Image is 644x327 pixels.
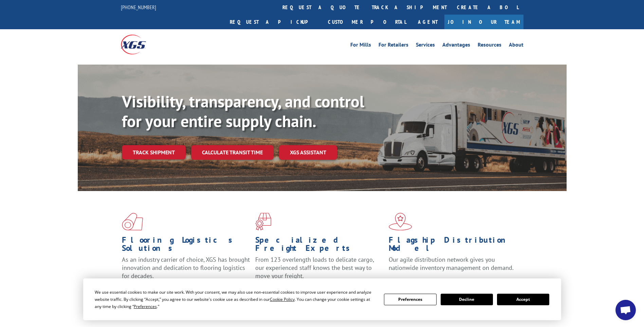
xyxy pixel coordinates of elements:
b: Visibility, transparency, and control for your entire supply chain. [122,91,364,132]
a: Customer Portal [323,15,411,29]
span: Cookie Policy [270,296,295,302]
a: Open chat [615,300,636,320]
a: Services [416,42,435,50]
img: xgs-icon-focused-on-flooring-red [255,213,271,230]
a: XGS ASSISTANT [279,145,337,160]
a: Calculate transit time [191,145,274,160]
a: Learn More > [389,278,473,286]
div: We use essential cookies to make our site work. With your consent, we may also use non-essential ... [95,289,376,310]
a: Join Our Team [444,15,523,29]
p: From 123 overlength loads to delicate cargo, our experienced staff knows the best way to move you... [255,256,384,286]
a: Resources [478,42,501,50]
img: xgs-icon-total-supply-chain-intelligence-red [122,213,143,230]
button: Decline [441,294,493,305]
a: For Retailers [379,42,408,50]
button: Preferences [384,294,436,305]
div: Cookie Consent Prompt [83,278,561,320]
span: Preferences [134,304,157,309]
a: Track shipment [122,145,186,159]
a: [PHONE_NUMBER] [121,4,156,11]
img: xgs-icon-flagship-distribution-model-red [389,213,412,230]
button: Accept [497,294,549,305]
h1: Flagship Distribution Model [389,236,517,256]
a: About [509,42,523,50]
span: As an industry carrier of choice, XGS has brought innovation and dedication to flooring logistics... [122,256,250,280]
a: For Mills [350,42,371,50]
a: Request a pickup [225,15,323,29]
h1: Flooring Logistics Solutions [122,236,250,256]
a: Advantages [442,42,470,50]
span: Our agile distribution network gives you nationwide inventory management on demand. [389,256,514,272]
h1: Specialized Freight Experts [255,236,384,256]
a: Agent [411,15,444,29]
